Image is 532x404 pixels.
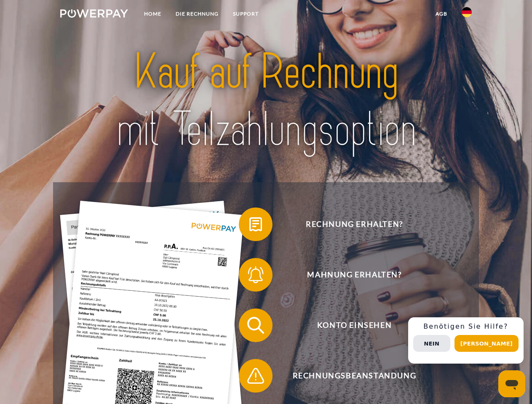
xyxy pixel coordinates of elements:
span: Rechnungsbeanstandung [251,359,457,393]
img: qb_bell.svg [245,264,266,285]
div: Schnellhilfe [408,317,524,364]
img: qb_search.svg [245,315,266,336]
img: title-powerpay_de.svg [80,40,452,161]
button: Nein [413,335,450,352]
span: Mahnung erhalten? [251,258,457,292]
a: DIE RECHNUNG [168,6,226,21]
iframe: Schaltfläche zum Öffnen des Messaging-Fensters [498,370,525,397]
a: SUPPORT [226,6,266,21]
button: Rechnung erhalten? [239,207,458,241]
button: [PERSON_NAME] [454,335,519,352]
button: Konto einsehen [239,308,458,342]
img: de [462,7,472,17]
button: Mahnung erhalten? [239,258,458,292]
button: Rechnungsbeanstandung [239,359,458,393]
a: agb [428,6,454,21]
img: logo-powerpay-white.svg [60,9,128,18]
span: Rechnung erhalten? [251,207,457,241]
a: Home [137,6,168,21]
img: qb_bill.svg [245,214,266,235]
h3: Benötigen Sie Hilfe? [413,322,519,331]
span: Konto einsehen [251,308,457,342]
img: qb_warning.svg [245,365,266,386]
